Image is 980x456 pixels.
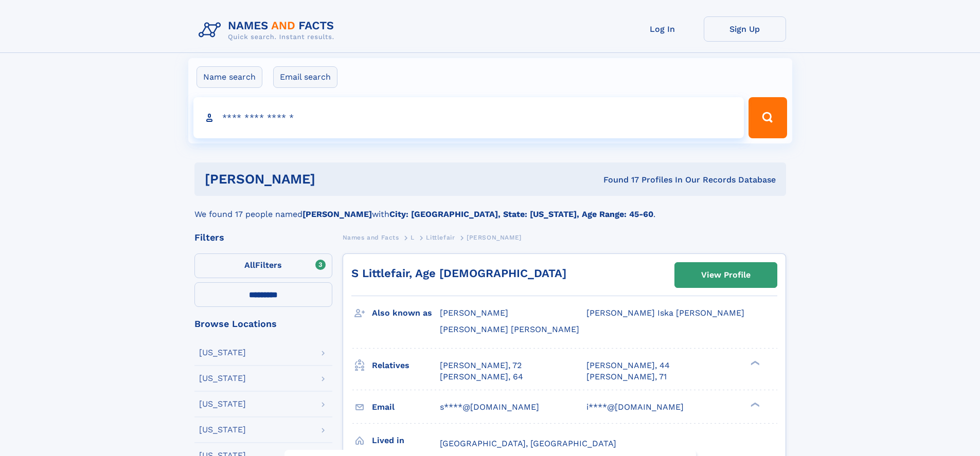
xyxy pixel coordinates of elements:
[372,398,440,416] h3: Email
[199,426,246,434] div: [US_STATE]
[389,209,653,219] b: City: [GEOGRAPHIC_DATA], State: [US_STATE], Age Range: 45-60
[194,253,332,278] label: Filters
[194,319,332,329] div: Browse Locations
[372,304,440,322] h3: Also known as
[426,234,455,241] span: Littlefair
[440,308,508,318] span: [PERSON_NAME]
[440,371,523,382] a: [PERSON_NAME], 64
[199,400,246,408] div: [US_STATE]
[302,209,372,219] b: [PERSON_NAME]
[621,16,704,42] a: Log In
[197,66,262,88] label: Name search
[701,263,751,287] div: View Profile
[440,324,579,334] span: [PERSON_NAME] [PERSON_NAME]
[675,263,777,287] a: View Profile
[748,401,760,408] div: ❯
[426,231,455,244] a: Littlefair
[194,16,343,44] img: Logo Names and Facts
[586,371,667,382] a: [PERSON_NAME], 71
[586,360,670,371] a: [PERSON_NAME], 44
[704,16,786,42] a: Sign Up
[440,439,616,448] span: [GEOGRAPHIC_DATA], [GEOGRAPHIC_DATA]
[411,234,415,241] span: L
[411,231,415,244] a: L
[194,233,332,242] div: Filters
[586,308,744,318] span: [PERSON_NAME] Iska [PERSON_NAME]
[194,196,786,221] div: We found 17 people named with .
[199,374,246,382] div: [US_STATE]
[372,357,440,374] h3: Relatives
[199,349,246,357] div: [US_STATE]
[440,360,522,371] a: [PERSON_NAME], 72
[351,267,566,280] a: S Littlefair, Age [DEMOGRAPHIC_DATA]
[459,174,776,186] div: Found 17 Profiles In Our Records Database
[467,234,522,241] span: [PERSON_NAME]
[372,432,440,449] h3: Lived in
[749,97,787,138] button: Search Button
[343,231,399,244] a: Names and Facts
[244,260,255,270] span: All
[273,66,337,88] label: Email search
[193,97,744,138] input: search input
[205,173,459,186] h1: [PERSON_NAME]
[748,359,760,366] div: ❯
